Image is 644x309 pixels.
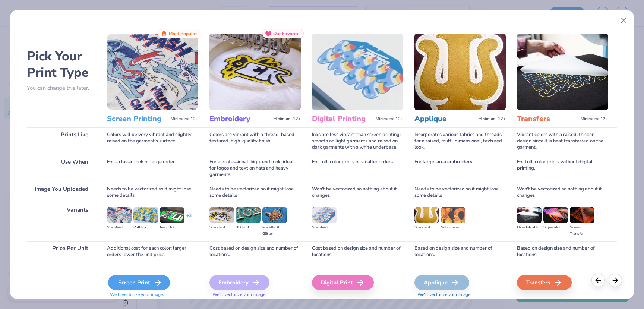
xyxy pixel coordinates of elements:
[27,48,96,81] h2: Pick Your Print Type
[517,275,572,290] div: Transfers
[312,207,337,223] img: Standard
[209,207,234,223] img: Standard
[441,224,465,231] div: Sublimated
[186,212,192,225] div: + 3
[133,224,158,231] div: Puff Ink
[107,182,198,203] div: Needs to be vectorized so it might lose some details
[414,155,506,182] div: For large-area embroidery.
[570,224,594,237] div: Screen Transfer
[107,291,198,298] span: We'll vectorize your image.
[312,241,403,262] div: Cost based on design size and number of locations.
[209,241,301,262] div: Cost based on design size and number of locations.
[414,182,506,203] div: Needs to be vectorized so it might lose some details
[171,116,198,122] span: Minimum: 12+
[517,224,542,231] div: Direct-to-film
[570,207,594,223] img: Screen Transfer
[27,203,96,241] div: Variants
[517,241,608,262] div: Based on design size and number of locations.
[312,182,403,203] div: Won't be vectorized so nothing about it changes
[312,155,403,182] div: For full-color prints or smaller orders.
[27,182,96,203] div: Image You Uploaded
[414,207,439,223] img: Standard
[209,224,234,231] div: Standard
[209,34,301,110] img: Embroidery
[517,155,608,182] div: For full-color prints without digital printing.
[517,127,608,155] div: Vibrant colors with a raised, thicker design since it is heat transferred on the garment.
[517,34,608,110] img: Transfers
[108,275,170,290] div: Screen Print
[312,127,403,155] div: Inks are less vibrant than screen printing; smooth on light garments and raised on dark garments ...
[107,155,198,182] div: For a classic look or large order.
[312,114,373,124] h3: Digital Printing
[312,34,403,110] img: Digital Printing
[27,127,96,155] div: Prints Like
[160,224,184,231] div: Neon Ink
[414,275,469,290] div: Applique
[107,241,198,262] div: Additional cost for each color; larger orders lower the unit price.
[107,224,132,231] div: Standard
[414,114,475,124] h3: Applique
[273,116,301,122] span: Minimum: 12+
[209,182,301,203] div: Needs to be vectorized so it might lose some details
[376,116,403,122] span: Minimum: 12+
[160,207,184,223] img: Neon Ink
[27,241,96,262] div: Price Per Unit
[209,114,270,124] h3: Embroidery
[273,31,300,36] span: Our Favorite
[107,34,198,110] img: Screen Printing
[441,207,465,223] img: Sublimated
[27,85,96,91] p: You can change this later.
[414,291,506,298] span: We'll vectorize your image.
[27,155,96,182] div: Use When
[543,224,568,231] div: Supacolor
[209,155,301,182] div: For a professional, high-end look; ideal for logos and text on hats and heavy garments.
[107,127,198,155] div: Colors will be very vibrant and slightly raised on the garment's surface.
[107,114,168,124] h3: Screen Printing
[236,207,261,223] img: 3D Puff
[262,224,287,237] div: Metallic & Glitter
[414,34,506,110] img: Applique
[517,182,608,203] div: Won't be vectorized so nothing about it changes
[133,207,158,223] img: Puff Ink
[414,127,506,155] div: Incorporates various fabrics and threads for a raised, multi-dimensional, textured look.
[517,114,578,124] h3: Transfers
[312,224,337,231] div: Standard
[543,207,568,223] img: Supacolor
[209,291,301,298] span: We'll vectorize your image.
[312,275,374,290] div: Digital Print
[169,31,197,36] span: Most Popular
[478,116,506,122] span: Minimum: 12+
[414,241,506,262] div: Based on design size and number of locations.
[581,116,608,122] span: Minimum: 12+
[517,207,542,223] img: Direct-to-film
[236,224,261,231] div: 3D Puff
[414,224,439,231] div: Standard
[209,275,269,290] div: Embroidery
[262,207,287,223] img: Metallic & Glitter
[209,127,301,155] div: Colors are vibrant with a thread-based textured, high-quality finish.
[107,207,132,223] img: Standard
